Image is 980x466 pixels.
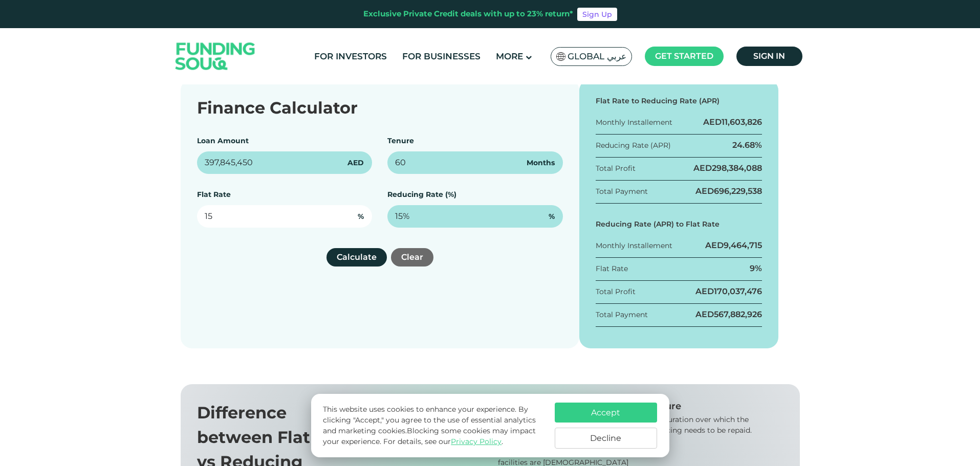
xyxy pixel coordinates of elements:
[197,96,563,120] div: Finance Calculator
[555,428,657,449] button: Decline
[577,8,617,21] a: Sign Up
[568,51,626,62] span: Global عربي
[596,219,763,230] div: Reducing Rate (APR) to Flat Rate
[391,248,433,267] button: Clear
[496,51,523,61] span: More
[165,31,266,82] img: Logo
[655,51,713,61] span: Get started
[556,52,565,61] img: SA Flag
[387,136,414,145] label: Tenure
[596,240,672,251] div: Monthly Installement
[596,186,648,197] div: Total Payment
[383,437,503,446] span: For details, see our .
[695,309,762,320] div: AED
[596,117,672,128] div: Monthly Installement
[387,190,456,199] label: Reducing Rate (%)
[703,117,762,128] div: AED
[596,263,628,274] div: Flat Rate
[712,163,762,173] span: 298,384,088
[527,158,555,168] span: Months
[596,286,636,297] div: Total Profit
[312,48,389,65] a: For Investors
[400,48,483,65] a: For Businesses
[358,211,364,222] span: %
[451,437,502,446] a: Privacy Policy
[750,263,762,274] div: 9%
[596,96,763,106] div: Flat Rate to Reducing Rate (APR)
[732,140,762,151] div: 24.68%
[695,186,762,197] div: AED
[323,404,544,447] p: This website uses cookies to enhance your experience. By clicking "Accept," you agree to the use ...
[555,403,657,423] button: Accept
[363,8,573,20] div: Exclusive Private Credit deals with up to 23% return*
[705,240,762,251] div: AED
[648,401,783,412] div: Tenure
[695,286,762,297] div: AED
[326,248,387,267] button: Calculate
[724,240,762,250] span: 9,464,715
[714,186,762,196] span: 696,229,538
[197,136,249,145] label: Loan Amount
[714,286,762,296] span: 170,037,476
[596,140,671,151] div: Reducing Rate (APR)
[347,158,364,168] span: AED
[596,163,636,174] div: Total Profit
[722,117,762,127] span: 11,603,826
[323,426,536,446] span: Blocking some cookies may impact your experience.
[648,414,783,436] div: The duration over which the financing needs to be repaid.
[693,163,762,174] div: AED
[714,309,762,319] span: 567,882,926
[753,51,785,61] span: Sign in
[197,190,231,199] label: Flat Rate
[596,309,648,320] div: Total Payment
[549,211,555,222] span: %
[736,47,802,66] a: Sign in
